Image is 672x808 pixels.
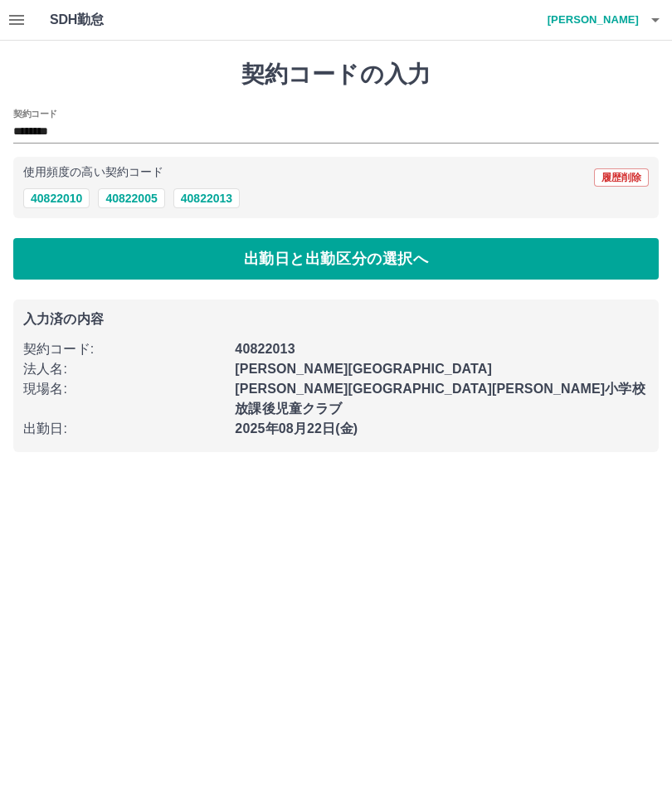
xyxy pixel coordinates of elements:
p: 出勤日 : [23,419,225,439]
p: 現場名 : [23,379,225,399]
b: [PERSON_NAME][GEOGRAPHIC_DATA] [235,362,492,376]
p: 契約コード : [23,339,225,359]
button: 履歴削除 [594,168,649,187]
button: 40822005 [98,188,164,208]
p: 入力済の内容 [23,313,649,326]
b: [PERSON_NAME][GEOGRAPHIC_DATA][PERSON_NAME]小学校放課後児童クラブ [235,382,645,416]
b: 2025年08月22日(金) [235,421,358,436]
button: 出勤日と出勤区分の選択へ [13,238,659,280]
p: 法人名 : [23,359,225,379]
p: 使用頻度の高い契約コード [23,167,163,178]
h1: 契約コードの入力 [13,61,659,89]
button: 40822010 [23,188,90,208]
button: 40822013 [173,188,240,208]
b: 40822013 [235,342,295,356]
h2: 契約コード [13,107,57,120]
